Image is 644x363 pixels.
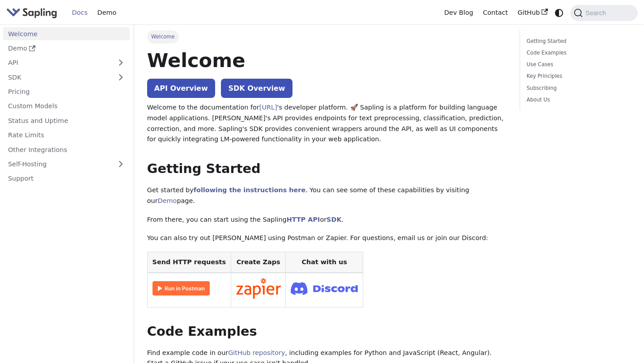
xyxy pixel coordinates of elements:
[3,85,130,98] a: Pricing
[291,279,358,298] img: Join Discord
[3,114,130,127] a: Status and Uptime
[112,71,130,84] button: Expand sidebar category 'SDK'
[153,281,210,295] img: Run in Postman
[147,185,507,207] p: Get started by . You can see some of these capabilities by visiting our page.
[231,252,286,273] th: Create Zaps
[527,84,628,93] a: Subscribing
[147,30,507,43] nav: Breadcrumbs
[147,79,215,98] a: API Overview
[147,102,507,145] p: Welcome to the documentation for 's developer platform. 🚀 Sapling is a platform for building lang...
[112,56,130,69] button: Expand sidebar category 'API'
[236,278,281,299] img: Connect in Zapier
[147,233,507,244] p: You can also try out [PERSON_NAME] using Postman or Zapier. For questions, email us or join our D...
[147,48,507,72] h1: Welcome
[259,104,277,111] a: [URL]
[147,30,179,43] span: Welcome
[286,252,363,273] th: Chat with us
[326,216,341,223] a: SDK
[3,27,130,40] a: Welcome
[67,6,93,20] a: Docs
[478,6,513,20] a: Contact
[570,5,637,21] button: Search (Command+K)
[3,56,112,69] a: API
[194,186,305,194] a: following the instructions here
[93,6,121,20] a: Demo
[3,129,130,142] a: Rate Limits
[527,49,628,57] a: Code Examples
[228,349,285,356] a: GitHub repository
[287,216,320,223] a: HTTP API
[527,37,628,46] a: Getting Started
[583,9,611,17] span: Search
[6,6,57,19] img: Sapling.ai
[6,6,60,19] a: Sapling.aiSapling.ai
[527,96,628,104] a: About Us
[3,143,130,156] a: Other Integrations
[553,6,566,19] button: Switch between dark and light mode (currently system mode)
[147,215,507,225] p: From there, you can start using the Sapling or .
[513,6,552,20] a: GitHub
[147,324,507,340] h2: Code Examples
[147,252,231,273] th: Send HTTP requests
[3,158,130,171] a: Self-Hosting
[3,71,112,84] a: SDK
[3,172,130,185] a: Support
[147,161,507,177] h2: Getting Started
[527,60,628,69] a: Use Cases
[439,6,478,20] a: Dev Blog
[527,72,628,80] a: Key Principles
[158,197,177,204] a: Demo
[3,100,130,113] a: Custom Models
[221,79,292,98] a: SDK Overview
[3,42,130,55] a: Demo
